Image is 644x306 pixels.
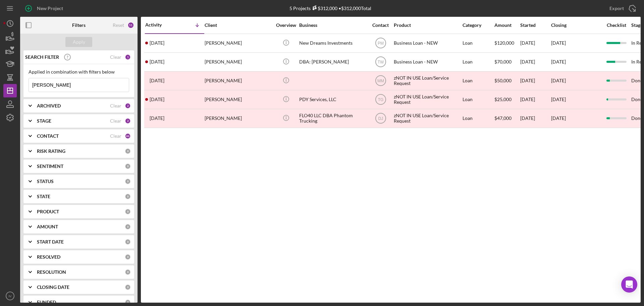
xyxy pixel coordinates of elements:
div: 51 [127,22,134,29]
div: Clear [110,118,121,124]
div: Checklist [602,23,631,28]
b: AMOUNT [37,224,58,229]
div: 0 [125,239,131,245]
div: Contact [368,23,393,28]
div: 0 [125,163,131,169]
b: SENTIMENT [37,164,63,169]
div: 46 [125,133,131,139]
div: 0 [125,269,131,275]
div: Category [463,23,494,28]
b: SEARCH FILTER [25,54,59,60]
div: PDY Services, LLC [299,91,366,108]
div: Loan [463,91,494,108]
div: Apply [73,37,85,47]
div: 2 [125,118,131,124]
div: [PERSON_NAME] [205,91,272,108]
div: [DATE] [520,110,550,127]
div: 0 [125,254,131,260]
div: Open Intercom Messenger [621,276,637,293]
b: ARCHIVED [37,103,61,108]
div: Clear [110,103,121,108]
b: RESOLUTION [37,269,66,275]
b: RISK RATING [37,148,65,154]
b: CLOSING DATE [37,285,69,290]
text: MM [377,79,384,83]
div: $47,000 [494,110,520,127]
div: Loan [463,34,494,52]
time: [DATE] [551,115,566,121]
button: IV [3,289,17,303]
div: [PERSON_NAME] [205,34,272,52]
div: 0 [125,178,131,184]
time: 2022-09-29 18:54 [150,78,164,83]
div: [PERSON_NAME] [205,53,272,71]
div: Loan [463,110,494,127]
span: $70,000 [494,59,512,64]
div: $25,000 [494,91,520,108]
b: Filters [72,23,86,28]
div: [DATE] [520,91,550,108]
time: [DATE] [551,78,566,83]
div: Overview [273,23,299,28]
text: TW [377,60,384,64]
div: Closing [551,23,601,28]
div: Applied in combination with filters below [29,69,129,75]
div: [PERSON_NAME] [205,110,272,127]
div: FLO40 LLC DBA Phantom Trucking [299,110,366,127]
text: PM [378,41,384,46]
text: DJ [378,116,383,121]
div: Product [394,23,461,28]
div: Export [609,2,624,15]
button: Export [603,2,641,15]
div: Loan [463,72,494,90]
div: Client [205,23,272,28]
div: 0 [125,148,131,154]
div: Started [520,23,550,28]
div: [DATE] [520,72,550,90]
div: $50,000 [494,72,520,90]
time: [DATE] [551,96,566,102]
div: zNOT IN USE Loan/Service Request [394,110,461,127]
b: START DATE [37,239,64,245]
b: STAGE [37,118,51,124]
div: Amount [494,23,520,28]
div: DBA: [PERSON_NAME] [299,53,366,71]
div: 0 [125,284,131,290]
div: Reset [113,23,124,28]
time: 2021-12-10 17:31 [150,116,164,121]
div: 1 [125,54,131,60]
b: CONTACT [37,133,59,139]
div: zNOT IN USE Loan/Service Request [394,72,461,90]
div: [DATE] [520,53,550,71]
div: Business [299,23,366,28]
b: FUNDED [37,300,56,305]
div: $312,000 [311,5,337,11]
div: Business Loan - NEW [394,34,461,52]
div: [PERSON_NAME] [205,72,272,90]
div: 0 [125,193,131,200]
div: 0 [125,299,131,305]
div: Clear [110,54,121,60]
div: New Dreams Investments [299,34,366,52]
time: 2022-05-12 20:25 [150,97,164,102]
button: New Project [20,2,70,15]
div: 0 [125,224,131,230]
time: 2025-03-21 14:58 [150,59,164,64]
time: [DATE] [551,40,566,46]
div: 2 [125,103,131,109]
time: 2025-07-11 01:35 [150,40,164,46]
div: Business Loan - NEW [394,53,461,71]
b: STATE [37,194,50,199]
div: [DATE] [520,34,550,52]
div: Clear [110,133,121,139]
div: 5 Projects • $312,000 Total [289,5,371,11]
div: Activity [145,22,175,28]
b: RESOLVED [37,254,60,260]
text: TG [378,97,383,102]
b: STATUS [37,179,54,184]
div: zNOT IN USE Loan/Service Request [394,91,461,108]
div: 0 [125,209,131,215]
button: Apply [65,37,92,47]
div: Loan [463,53,494,71]
time: [DATE] [551,59,566,64]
